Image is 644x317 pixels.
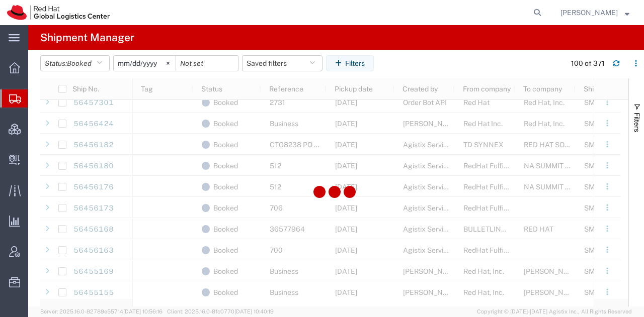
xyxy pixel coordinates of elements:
input: Not set [176,56,238,71]
div: 100 of 371 [571,58,605,69]
button: Saved filters [242,55,323,71]
span: Server: 2025.16.0-82789e55714 [40,308,163,314]
span: Kirk Newcross [560,7,618,18]
input: Not set [114,56,176,71]
button: Status:Booked [40,55,110,71]
button: Filters [326,55,374,71]
span: Filters [633,113,641,132]
span: Client: 2025.16.0-8fc0770 [167,308,274,314]
h4: Shipment Manager [40,25,134,50]
img: logo [7,5,110,20]
span: [DATE] 10:40:19 [234,308,274,314]
span: Booked [67,59,92,67]
span: [DATE] 10:56:16 [123,308,163,314]
span: Copyright © [DATE]-[DATE] Agistix Inc., All Rights Reserved [477,307,632,316]
button: [PERSON_NAME] [560,7,630,19]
